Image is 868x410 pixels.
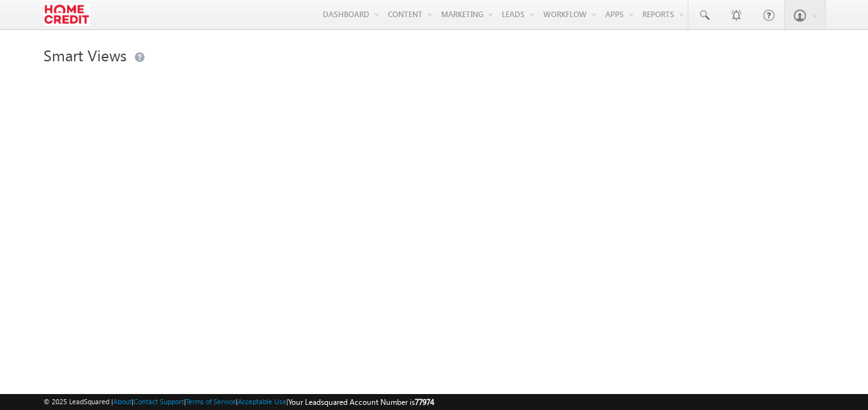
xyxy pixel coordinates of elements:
span: Your Leadsquared Account Number is [288,397,434,407]
span: Smart Views [43,45,127,65]
a: Acceptable Use [238,397,286,406]
a: Terms of Service [186,397,236,406]
a: About [113,397,132,406]
span: © 2025 LeadSquared | | | | | [43,396,434,408]
span: 77974 [415,397,434,407]
img: Custom Logo [43,3,90,26]
a: Contact Support [134,397,184,406]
